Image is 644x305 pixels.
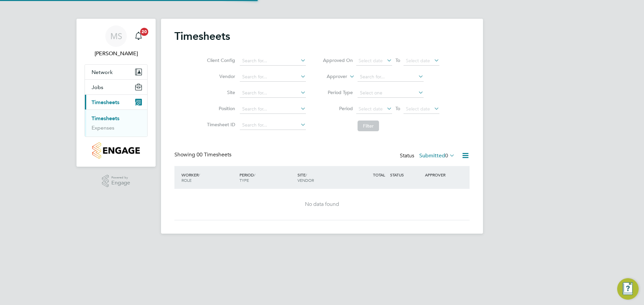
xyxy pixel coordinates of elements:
span: 0 [445,152,448,159]
img: countryside-properties-logo-retina.png [92,142,140,159]
span: Timesheets [92,99,119,105]
label: Submitted [419,152,455,159]
span: Powered by [111,175,130,180]
span: / [199,172,200,177]
div: WORKER [180,169,238,186]
span: / [254,172,255,177]
div: SITE [296,169,354,186]
a: Expenses [92,125,114,131]
label: Approved On [323,57,353,63]
label: Timesheet ID [205,122,235,128]
button: Filter [358,121,379,131]
span: Select date [359,58,383,64]
span: / [306,172,307,177]
label: Approver [317,73,347,80]
div: No data found [181,201,463,208]
div: PERIOD [238,169,296,186]
button: Jobs [85,80,147,94]
label: Period Type [323,89,353,95]
input: Select one [358,88,424,98]
h2: Timesheets [174,29,230,43]
span: TYPE [239,177,249,183]
span: Mark Steadman [85,50,148,58]
span: VENDOR [298,177,314,183]
a: Go to home page [85,142,148,159]
label: Vendor [205,73,235,79]
div: Status [400,151,456,161]
a: 20 [132,25,145,47]
div: APPROVER [423,169,458,181]
span: MS [110,32,122,41]
button: Timesheets [85,95,147,109]
span: Network [92,69,113,75]
span: Jobs [92,84,103,90]
span: Select date [406,58,430,64]
label: Period [323,105,353,111]
input: Search for... [240,88,306,98]
input: Search for... [240,121,306,130]
input: Search for... [240,72,306,82]
button: Engage Resource Center [617,278,639,300]
div: STATUS [388,169,423,181]
span: 00 Timesheets [197,151,231,158]
input: Search for... [240,56,306,66]
input: Search for... [240,104,306,114]
a: Powered byEngage [102,175,130,187]
a: MS[PERSON_NAME] [85,25,148,58]
span: To [393,56,402,65]
span: ROLE [181,177,192,183]
span: Select date [406,106,430,112]
div: Showing [174,151,233,158]
span: 20 [140,28,148,36]
label: Client Config [205,57,235,63]
span: Select date [359,106,383,112]
nav: Main navigation [76,19,156,167]
div: Timesheets [85,109,147,137]
button: Network [85,65,147,79]
label: Site [205,89,235,95]
span: To [393,104,402,113]
input: Search for... [358,72,424,82]
span: TOTAL [373,172,385,177]
span: Engage [111,180,130,186]
a: Timesheets [92,115,119,122]
label: Position [205,105,235,111]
